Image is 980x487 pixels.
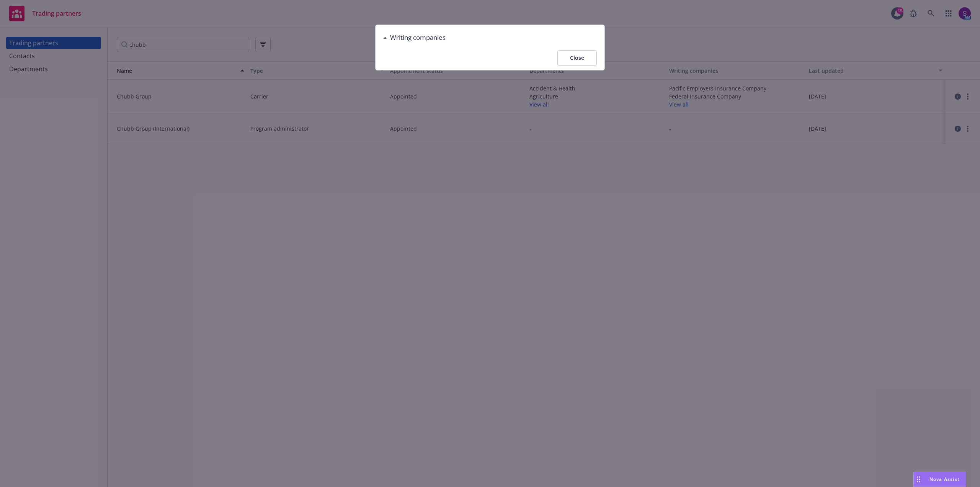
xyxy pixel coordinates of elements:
[914,472,923,487] div: Drag to move
[557,50,597,66] button: Close
[913,472,966,487] button: Nova Assist
[383,33,446,43] div: Writing companies
[929,476,960,482] span: Nova Assist
[390,33,446,43] h3: Writing companies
